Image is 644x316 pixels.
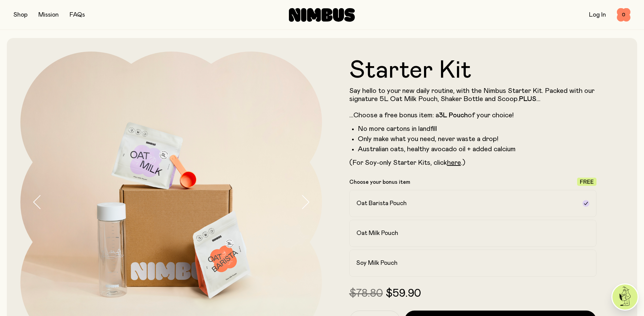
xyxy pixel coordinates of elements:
[386,288,421,299] span: $59.90
[356,229,398,237] h2: Oat Milk Pouch
[349,288,383,299] span: $78.80
[589,12,606,18] a: Log In
[349,87,597,119] p: Say hello to your new daily routine, with the Nimbus Starter Kit. Packed with our signature 5L Oa...
[38,12,59,18] a: Mission
[358,145,597,153] li: Australian oats, healthy avocado oil + added calcium
[356,259,398,267] h2: Soy Milk Pouch
[349,159,597,167] p: (For Soy-only Starter Kits, click .)
[70,12,85,18] a: FAQs
[358,135,597,143] li: Only make what you need, never waste a drop!
[519,96,536,102] strong: PLUS
[612,284,638,310] img: agent
[358,125,597,133] li: No more cartons in landfill
[449,112,468,119] strong: Pouch
[439,112,447,119] strong: 3L
[580,179,594,185] span: Free
[356,199,407,208] h2: Oat Barista Pouch
[349,179,410,185] p: Choose your bonus item
[617,8,630,22] button: 0
[447,159,461,166] a: here
[349,58,597,83] h1: Starter Kit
